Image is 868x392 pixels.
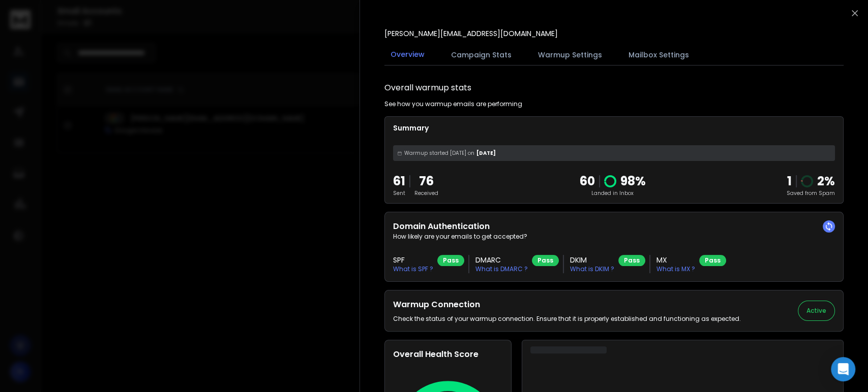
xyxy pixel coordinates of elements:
p: What is MX ? [656,265,695,273]
h3: SPF [393,255,433,265]
p: 98 % [620,173,646,189]
button: Mailbox Settings [622,44,695,66]
h2: Domain Authentication [393,220,835,233]
div: Pass [618,255,645,266]
p: Summary [393,123,835,133]
div: Open Intercom Messenger [831,357,855,381]
p: Saved from Spam [787,189,835,197]
div: Pass [532,255,559,266]
h3: DKIM [570,255,614,265]
p: What is SPF ? [393,265,433,273]
span: Warmup started [DATE] on [404,149,474,157]
p: What is DMARC ? [475,265,528,273]
h3: DMARC [475,255,528,265]
p: Landed in Inbox [580,189,646,197]
p: How likely are your emails to get accepted? [393,233,835,241]
p: Received [414,189,438,197]
div: Pass [437,255,464,266]
p: Sent [393,189,405,197]
button: Overview [384,43,431,67]
p: 2 % [817,173,835,189]
p: Check the status of your warmup connection. Ensure that it is properly established and functionin... [393,315,741,323]
h1: Overall warmup stats [384,82,471,94]
p: [PERSON_NAME][EMAIL_ADDRESS][DOMAIN_NAME] [384,28,558,39]
h2: Warmup Connection [393,299,741,311]
p: See how you warmup emails are performing [384,100,522,108]
p: 61 [393,173,405,189]
strong: 1 [787,173,792,189]
h2: Overall Health Score [393,348,503,361]
button: Active [798,301,835,321]
p: What is DKIM ? [570,265,614,273]
p: 60 [580,173,595,189]
button: Warmup Settings [532,44,608,66]
p: 76 [414,173,438,189]
h3: MX [656,255,695,265]
button: Campaign Stats [445,44,518,66]
div: Pass [699,255,726,266]
div: [DATE] [393,145,835,161]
